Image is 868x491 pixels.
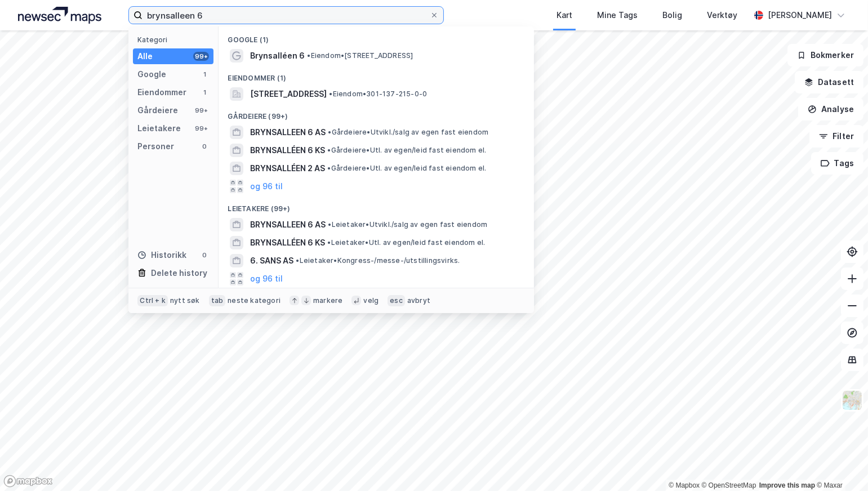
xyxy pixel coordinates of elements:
span: BRYNSALLEEN 6 AS [250,126,326,139]
div: 1 [200,70,209,79]
div: Gårdeiere [137,104,178,117]
div: Alle [137,50,153,63]
button: Datasett [795,71,863,93]
div: Ctrl + k [137,295,168,306]
span: BRYNSALLEEN 6 AS [250,218,326,231]
span: Gårdeiere • Utl. av egen/leid fast eiendom el. [327,146,486,155]
div: Delete history [151,266,207,280]
span: Leietaker • Utvikl./salg av egen fast eiendom [328,220,487,229]
button: og 96 til [250,180,283,193]
div: neste kategori [228,296,281,305]
div: Google [137,68,166,81]
button: Analyse [798,98,863,120]
span: Gårdeiere • Utl. av egen/leid fast eiendom el. [327,164,486,173]
div: [PERSON_NAME] [768,8,832,22]
span: BRYNSALLÉEN 6 KS [250,144,325,157]
span: • [327,238,331,247]
button: og 96 til [250,272,283,285]
span: BRYNSALLÉEN 6 KS [250,236,325,249]
span: Leietaker • Kongress-/messe-/utstillingsvirks. [296,256,460,265]
div: 99+ [193,106,209,115]
input: Søk på adresse, matrikkel, gårdeiere, leietakere eller personer [143,7,430,24]
a: Mapbox [669,481,700,489]
div: Google (1) [219,26,534,47]
div: 99+ [193,52,209,61]
span: Eiendom • 301-137-215-0-0 [329,90,427,99]
span: • [296,256,299,265]
div: Eiendommer [137,86,186,99]
span: • [328,220,331,229]
button: Bokmerker [787,44,863,66]
span: • [328,128,331,136]
div: velg [363,296,379,305]
button: Tags [811,152,863,175]
div: avbryt [407,296,430,305]
span: • [307,51,310,60]
span: 6. SANS AS [250,254,293,267]
div: Personer [137,140,174,153]
button: Filter [809,125,863,148]
div: Bolig [662,8,682,22]
span: Leietaker • Utl. av egen/leid fast eiendom el. [327,238,485,247]
span: Eiendom • [STREET_ADDRESS] [307,51,413,60]
div: Gårdeiere (99+) [219,103,534,123]
div: markere [313,296,342,305]
div: 0 [200,142,209,151]
div: tab [209,295,226,306]
div: 0 [200,251,209,260]
span: Brynsalléen 6 [250,49,305,63]
span: • [329,90,332,98]
a: OpenStreetMap [702,481,756,489]
div: Historikk [137,248,186,262]
span: [STREET_ADDRESS] [250,87,327,101]
div: Eiendommer (1) [219,65,534,85]
img: Z [842,390,863,411]
div: 1 [200,88,209,97]
div: Mine Tags [597,8,638,22]
div: esc [388,295,405,306]
span: • [327,146,331,154]
div: Leietakere (99+) [219,195,534,216]
div: Verktøy [707,8,737,22]
div: 99+ [193,124,209,133]
span: Gårdeiere • Utvikl./salg av egen fast eiendom [328,128,488,137]
a: Improve this map [759,481,815,489]
span: BRYNSALLÉEN 2 AS [250,162,325,175]
div: Leietakere [137,122,181,135]
iframe: Chat Widget [812,437,868,491]
span: • [327,164,331,172]
a: Mapbox homepage [3,475,53,488]
div: Kart [557,8,572,22]
img: logo.a4113a55bc3d86da70a041830d287a7e.svg [18,7,101,24]
div: nytt søk [170,296,200,305]
div: Kategori [137,35,213,44]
